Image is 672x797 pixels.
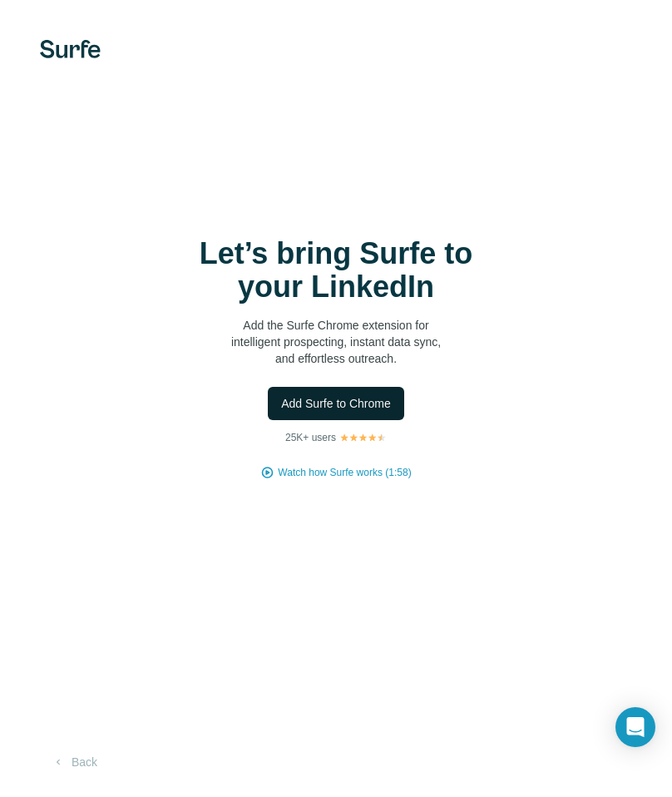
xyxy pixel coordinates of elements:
img: Rating Stars [339,433,387,443]
button: Back [40,747,109,777]
div: Open Intercom Messenger [615,707,655,747]
img: Surfe's logo [40,40,101,58]
span: Add Surfe to Chrome [281,395,391,412]
p: 25K+ users [285,430,336,445]
button: Add Surfe to Chrome [268,387,404,420]
h1: Let’s bring Surfe to your LinkedIn [170,237,502,304]
p: Add the Surfe Chrome extension for intelligent prospecting, instant data sync, and effortless out... [170,317,502,367]
button: Watch how Surfe works (1:58) [278,465,411,480]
